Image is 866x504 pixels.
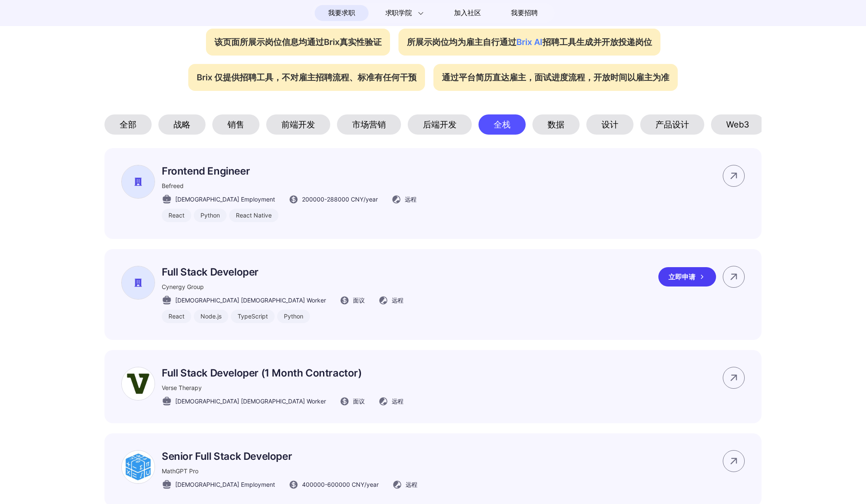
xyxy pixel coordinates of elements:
span: MathGPT Pro [162,467,198,475]
div: Brix 仅提供招聘工具，不对雇主招聘流程、标准有任何干预 [188,64,425,91]
span: 远程 [405,195,417,204]
span: 求职学院 [385,8,412,18]
div: React Native [229,209,278,222]
div: React [162,209,191,222]
span: Brix AI [516,37,543,47]
div: 设计 [586,114,633,135]
div: 产品设计 [640,114,704,135]
div: Python [194,209,227,222]
div: 立即申请 [658,267,716,286]
span: 面议 [353,296,365,305]
span: 我要求职 [328,6,355,20]
p: Full Stack Developer (1 Month Contractor) [162,367,404,379]
span: [DEMOGRAPHIC_DATA] [DEMOGRAPHIC_DATA] Worker [175,296,326,305]
div: 战略 [158,114,206,135]
span: 400000 - 600000 CNY /year [302,480,379,489]
div: 后端开发 [408,114,472,135]
span: 远程 [406,480,417,489]
div: 全栈 [478,114,526,135]
span: Verse Therapy [162,384,202,391]
span: 加入社区 [454,6,481,20]
div: React [162,310,191,323]
div: 该页面所展示岗位信息均通过Brix真实性验证 [206,29,390,56]
p: Frontend Engineer [162,165,417,177]
a: 立即申请 [658,267,723,286]
span: [DEMOGRAPHIC_DATA] [DEMOGRAPHIC_DATA] Worker [175,397,326,406]
span: 面议 [353,397,365,406]
div: TypeScript [231,310,275,323]
div: Python [277,310,310,323]
p: Senior Full Stack Developer [162,450,417,462]
div: Node.js [194,310,228,323]
div: 全部 [104,114,152,135]
span: 远程 [392,296,404,305]
span: 远程 [392,397,404,406]
div: 通过平台简历直达雇主，面试进度流程，开放时间以雇主为准 [433,64,678,91]
div: Web3 [711,114,764,135]
p: Full Stack Developer [162,266,404,278]
span: 我要招聘 [511,8,537,18]
div: 所展示岗位均为雇主自行通过 招聘工具生成并开放投递岗位 [398,29,660,56]
span: 200000 - 288000 CNY /year [302,195,378,204]
div: 前端开发 [266,114,330,135]
span: Befreed [162,182,184,189]
span: [DEMOGRAPHIC_DATA] Employment [175,480,275,489]
span: Cynergy Group [162,283,204,290]
div: 销售 [212,114,259,135]
div: 数据 [532,114,580,135]
span: [DEMOGRAPHIC_DATA] Employment [175,195,275,204]
div: 市场营销 [337,114,401,135]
